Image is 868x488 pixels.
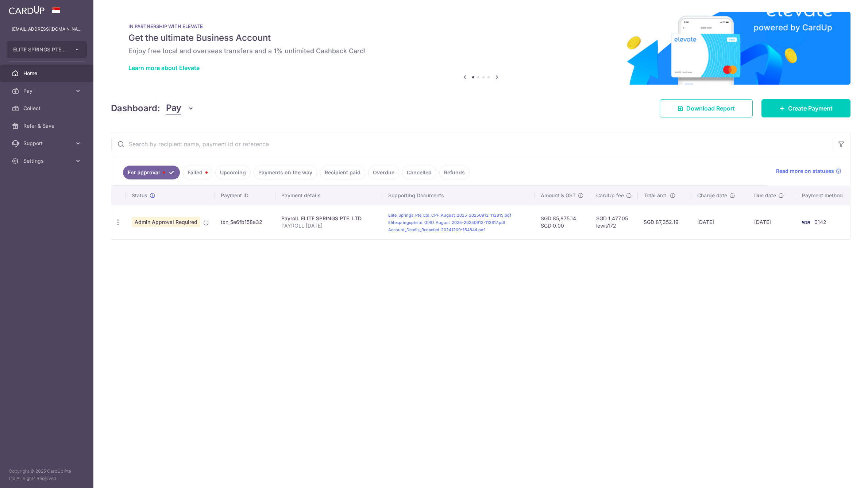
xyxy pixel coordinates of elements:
[111,102,160,115] h4: Dashboard:
[215,166,251,179] a: Upcoming
[798,218,813,226] img: Bank Card
[691,205,748,239] td: [DATE]
[23,140,72,147] span: Support
[183,166,212,179] a: Failed
[368,166,399,179] a: Overdue
[23,70,72,77] span: Home
[7,41,87,58] button: ELITE SPRINGS PTE. LTD.
[111,132,833,156] input: Search by recipient name, payment id or reference
[12,26,82,33] p: [EMAIL_ADDRESS][DOMAIN_NAME]
[128,64,200,71] a: Learn more about Elevate
[9,6,45,15] img: CardUp
[128,47,833,55] h6: Enjoy free local and overseas transfers and a 1% unlimited Cashback Card!
[388,220,505,225] a: Elitespringspteltd_GIRO_August_2025-20250912-112817.pdf
[748,205,796,239] td: [DATE]
[320,166,365,179] a: Recipient paid
[281,222,377,229] p: PAYROLL [DATE]
[132,217,200,227] span: Admin Approval Required
[128,32,833,44] h5: Get the ultimate Business Account
[660,99,753,117] a: Download Report
[281,215,377,222] div: Payroll. ELITE SPRINGS PTE. LTD.
[215,186,275,205] th: Payment ID
[686,104,735,113] span: Download Report
[590,205,638,239] td: SGD 1,477.05 lewis172
[388,213,511,218] a: Elite_Springs_Pte_Ltd_CPF_August_2025-20250912-112815.pdf
[402,166,436,179] a: Cancelled
[821,466,861,484] iframe: Opens a widget where you can find more information
[541,192,576,199] span: Amount & GST
[13,46,67,53] span: ELITE SPRINGS PTE. LTD.
[814,219,826,225] span: 0142
[23,105,72,112] span: Collect
[123,166,180,179] a: For approval
[697,192,727,199] span: Charge date
[596,192,624,199] span: CardUp fee
[754,192,776,199] span: Due date
[776,167,834,175] span: Read more on statuses
[761,99,850,117] a: Create Payment
[111,12,850,85] img: Renovation banner
[128,23,833,29] p: IN PARTNERSHIP WITH ELEVATE
[254,166,317,179] a: Payments on the way
[215,205,275,239] td: txn_5e6fb158a32
[535,205,590,239] td: SGD 85,875.14 SGD 0.00
[382,186,535,205] th: Supporting Documents
[23,87,72,94] span: Pay
[388,227,485,232] a: Account_Details_Redacted-20241209-154844.pdf
[132,192,147,199] span: Status
[776,167,841,175] a: Read more on statuses
[644,192,668,199] span: Total amt.
[638,205,691,239] td: SGD 87,352.19
[23,122,72,129] span: Refer & Save
[275,186,382,205] th: Payment details
[796,186,852,205] th: Payment method
[788,104,833,113] span: Create Payment
[166,101,194,115] button: Pay
[23,157,72,164] span: Settings
[439,166,470,179] a: Refunds
[166,101,181,115] span: Pay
